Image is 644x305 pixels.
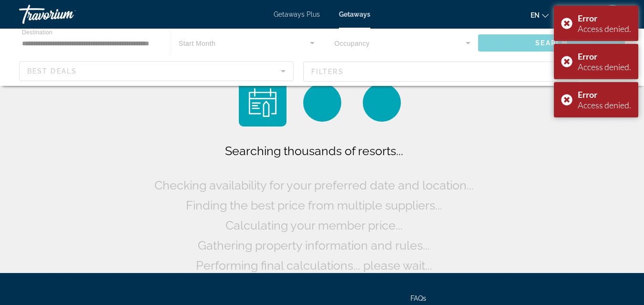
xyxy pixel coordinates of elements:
span: en [531,11,540,19]
a: Getaways [339,11,370,18]
div: Access denied. [578,100,631,110]
button: User Menu [600,4,625,24]
div: Error [578,13,631,23]
span: Finding the best price from multiple suppliers... [186,198,442,212]
span: Performing final calculations... please wait... [196,258,432,273]
a: Travorium [19,2,114,27]
div: Access denied. [578,62,631,72]
div: Error [578,51,631,62]
a: FAQs [410,294,426,302]
span: Checking availability for your preferred date and location... [154,178,474,192]
span: Calculating your member price... [225,218,403,232]
div: Access denied. [578,23,631,34]
div: Error [578,89,631,100]
span: Searching thousands of resorts... [225,144,403,158]
button: Change language [531,8,549,22]
span: Gathering property information and rules... [198,238,430,252]
a: Getaways Plus [274,11,320,18]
